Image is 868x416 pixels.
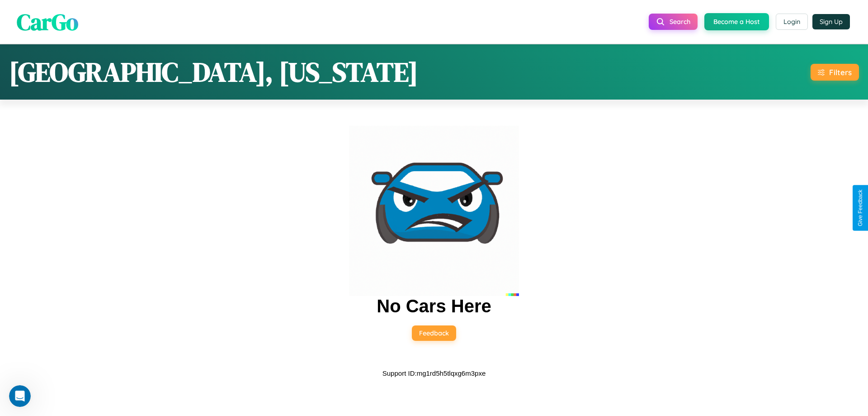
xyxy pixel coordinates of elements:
button: Feedback [412,325,456,341]
button: Sign Up [812,14,850,29]
button: Login [776,14,808,30]
button: Search [649,14,698,30]
h1: [GEOGRAPHIC_DATA], [US_STATE] [9,53,418,91]
div: Filters [829,67,852,77]
span: CarGo [17,6,78,37]
p: Support ID: mg1rd5h5tlqxg6m3pxe [382,367,486,379]
button: Filters [811,64,859,81]
div: Give Feedback [857,190,863,226]
img: car [349,126,519,296]
iframe: Intercom live chat [9,385,31,407]
span: Search [670,18,690,26]
h2: No Cars Here [377,296,491,316]
button: Become a Host [704,13,769,30]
